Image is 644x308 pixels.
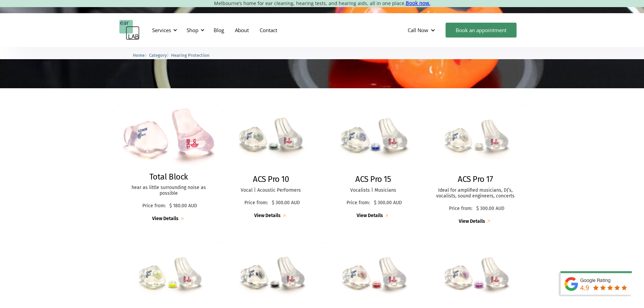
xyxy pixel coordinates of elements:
p: Price from: [242,200,270,206]
p: Vocalists | Musicians [331,188,416,193]
div: Call Now [402,20,442,40]
a: Blog [208,20,230,40]
p: $ 300.00 AUD [374,200,402,206]
a: About [230,20,254,40]
h2: ACS Pro 17 [458,174,493,184]
img: ACS Pro 10 [220,104,322,174]
li: 〉 [133,52,149,59]
li: 〉 [149,52,171,59]
a: Hearing Protection [171,52,210,58]
img: ACS Pro 17 [426,105,525,173]
a: Total BlockTotal Blockhear as little surrounding noise as possiblePrice from:$ 180.00 AUDView Det... [119,105,218,222]
p: $ 300.00 AUD [272,200,300,206]
p: $ 180.00 AUD [169,203,197,209]
a: Contact [254,20,283,40]
span: Home [133,53,145,58]
p: Price from: [344,200,372,206]
img: ACS Pro 15 [321,103,425,175]
h2: Total Block [149,172,188,182]
span: Hearing Protection [171,53,210,58]
a: ACS Pro 10ACS Pro 10Vocal | Acoustic PerformersPrice from:$ 300.00 AUDView Details [221,105,320,219]
div: Shop [187,27,198,33]
div: Call Now [408,27,428,33]
div: View Details [152,216,178,222]
div: View Details [459,219,485,224]
a: ACS Pro 17ACS Pro 17Ideal for amplified musicians, DJ’s, vocalists, sound engineers, concertsPric... [426,105,525,225]
a: Category [149,52,167,58]
div: Services [152,27,171,33]
a: ACS Pro 15ACS Pro 15Vocalists | MusiciansPrice from:$ 300.00 AUDView Details [324,105,423,219]
div: View Details [357,213,383,219]
a: Book an appointment [446,23,517,38]
span: Category [149,53,167,58]
p: hear as little surrounding noise as possible [126,185,212,196]
p: Ideal for amplified musicians, DJ’s, vocalists, sound engineers, concerts [433,188,518,199]
a: Home [133,52,145,58]
p: Price from: [140,203,168,209]
div: Services [148,20,179,40]
a: home [119,20,140,40]
p: Vocal | Acoustic Performers [228,188,314,193]
div: Shop [183,20,207,40]
div: View Details [254,213,281,219]
h2: ACS Pro 15 [355,174,391,184]
p: $ 300.00 AUD [476,206,504,212]
h2: ACS Pro 10 [253,174,289,184]
p: Price from: [447,206,475,212]
img: Total Block [119,105,218,170]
